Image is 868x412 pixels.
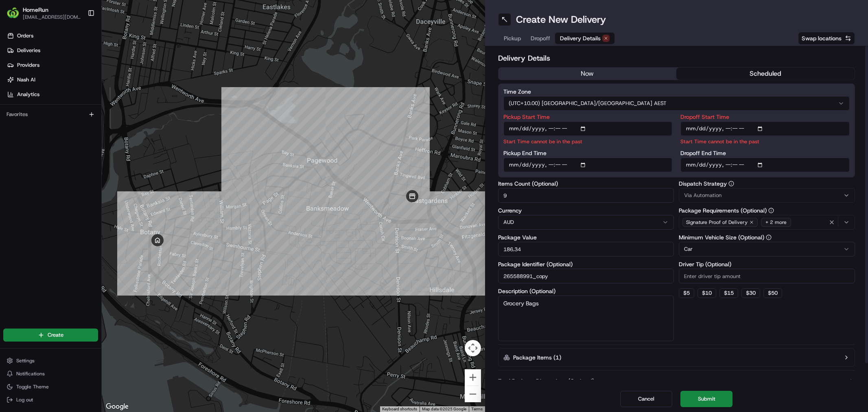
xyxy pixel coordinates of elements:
[680,391,732,407] button: Submit
[17,32,33,39] span: Orders
[498,348,855,367] button: Package Items (1)
[679,215,855,230] button: Signature Proof of Delivery+ 2 more
[498,68,677,80] button: now
[3,59,101,72] a: Providers
[23,6,48,14] button: HomeRun
[768,208,774,213] button: Package Requirements (Optional)
[680,114,850,120] label: Dropoff Start Time
[763,288,782,298] button: $50
[16,397,33,403] span: Log out
[16,384,49,390] span: Toggle Theme
[3,29,101,42] a: Orders
[382,406,417,412] button: Keyboard shortcuts
[17,61,39,69] span: Providers
[503,114,673,120] label: Pickup Start Time
[761,218,791,227] div: + 2 more
[498,377,594,385] label: Total Package Dimensions (Optional)
[560,34,601,42] span: Delivery Details
[498,269,674,283] input: Enter package identifier
[684,192,722,199] span: Via Automation
[719,288,738,298] button: $15
[16,370,45,377] span: Notifications
[679,261,855,267] label: Driver Tip (Optional)
[104,401,131,412] a: Open this area in Google Maps (opens a new window)
[498,234,674,240] label: Package Value
[679,208,855,213] label: Package Requirements (Optional)
[504,34,521,42] span: Pickup
[802,34,842,42] span: Swap locations
[498,181,674,186] label: Items Count (Optional)
[465,340,481,356] button: Map camera controls
[741,288,760,298] button: $30
[3,368,98,379] button: Notifications
[3,44,101,57] a: Deliveries
[676,68,855,80] button: scheduled
[48,331,63,339] span: Create
[503,138,673,145] p: Start Time cannot be in the past
[686,219,748,226] span: Signature Proof of Delivery
[465,386,481,402] button: Zoom out
[513,353,561,362] label: Package Items ( 1 )
[498,188,674,203] input: Enter number of items
[3,329,98,342] button: Create
[679,188,855,203] button: Via Automation
[531,34,550,42] span: Dropoff
[7,7,20,20] img: HomeRun
[471,407,483,411] a: Terms
[3,73,101,86] a: Nash AI
[498,377,855,385] button: Total Package Dimensions (Optional)
[798,32,855,45] button: Swap locations
[3,3,84,23] button: HomeRunHomeRun[EMAIL_ADDRESS][DOMAIN_NAME]
[498,261,674,267] label: Package Identifier (Optional)
[17,76,35,83] span: Nash AI
[516,13,606,26] h1: Create New Delivery
[3,381,98,392] button: Toggle Theme
[680,150,850,156] label: Dropoff End Time
[3,394,98,405] button: Log out
[3,355,98,366] button: Settings
[498,242,674,256] input: Enter package value
[465,369,481,386] button: Zoom in
[680,138,850,145] p: Start Time cannot be in the past
[23,14,81,20] button: [EMAIL_ADDRESS][DOMAIN_NAME]
[679,181,855,186] label: Dispatch Strategy
[16,357,35,364] span: Settings
[620,391,672,407] button: Cancel
[697,288,716,298] button: $10
[498,53,855,64] h2: Delivery Details
[766,234,772,240] button: Minimum Vehicle Size (Optional)
[17,91,39,98] span: Analytics
[422,407,466,411] span: Map data ©2025 Google
[679,288,694,298] button: $5
[498,208,674,213] label: Currency
[104,401,131,412] img: Google
[503,89,850,94] label: Time Zone
[17,47,40,54] span: Deliveries
[679,234,855,240] label: Minimum Vehicle Size (Optional)
[3,88,101,101] a: Analytics
[503,150,673,156] label: Pickup End Time
[3,108,98,121] div: Favorites
[498,296,674,341] textarea: Grocery Bags
[679,269,855,283] input: Enter driver tip amount
[728,181,734,186] button: Dispatch Strategy
[498,288,674,294] label: Description (Optional)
